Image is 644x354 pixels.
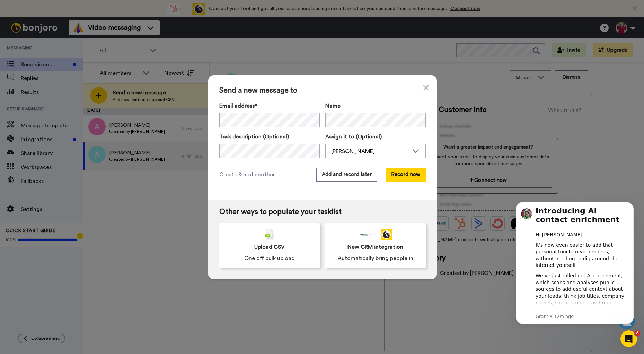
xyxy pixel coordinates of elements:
label: Email address* [219,102,320,110]
span: Other ways to populate your tasklist [219,208,426,216]
span: Name [325,102,341,110]
span: Upload CSV [254,243,285,251]
div: [PERSON_NAME] [331,147,409,155]
label: Task description (Optional) [219,133,320,141]
p: Message from Grant, sent 12m ago [30,118,123,124]
span: One off bulk upload [244,254,295,262]
img: csv-grey.png [265,229,274,240]
span: Send a new message to [219,86,426,95]
span: 8 [635,330,640,336]
button: Record now [386,168,426,182]
span: Create & add another [219,170,275,179]
label: Assign it to (Optional) [325,133,426,141]
span: New CRM integration [347,243,403,251]
b: It’s designed to help you: [30,115,100,120]
button: Add and record later [316,168,377,182]
iframe: Intercom live chat [620,330,637,347]
div: animation [359,229,392,240]
iframe: Intercom notifications message [505,196,644,328]
div: ✅ Create more relevant, engaging videos ✅ Save time researching new leads ✅ Increase response rat... [30,114,123,155]
span: Automatically bring people in [338,254,413,262]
